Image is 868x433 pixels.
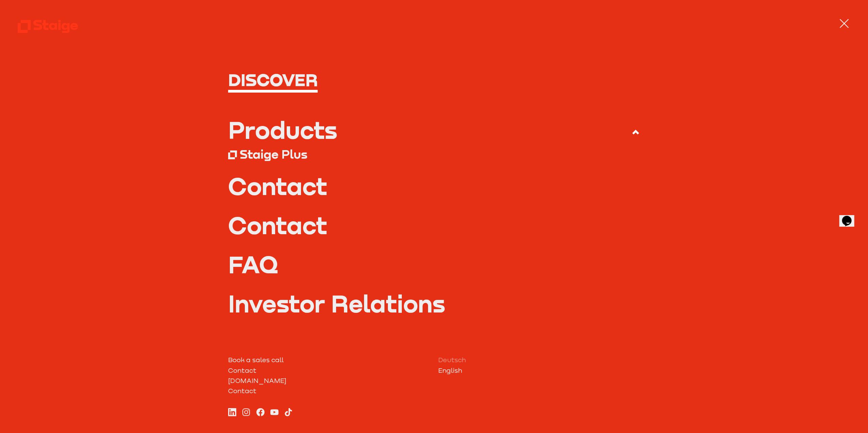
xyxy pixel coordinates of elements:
[228,355,430,365] a: Book a sales call
[228,213,640,237] a: Contact
[439,365,640,375] a: English
[228,118,337,142] div: Products
[228,146,640,162] a: Staige Plus
[839,206,861,227] iframe: chat widget
[228,174,640,198] a: Contact
[240,147,308,161] div: Staige Plus
[439,355,640,365] a: Deutsch
[228,253,640,276] a: FAQ
[228,365,430,375] a: Contact
[228,375,430,386] a: [DOMAIN_NAME]
[228,292,640,315] a: Investor Relations
[228,386,430,396] a: Contact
